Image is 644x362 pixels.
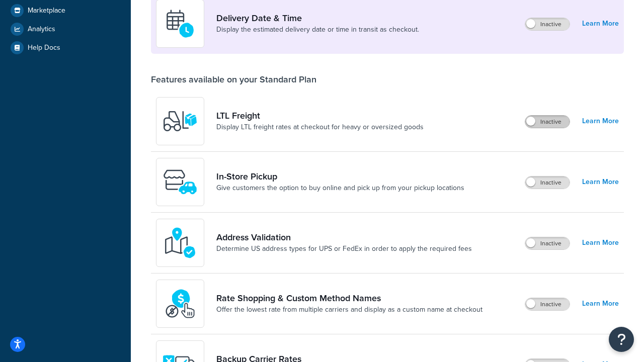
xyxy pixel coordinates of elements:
a: Offer the lowest rate from multiple carriers and display as a custom name at checkout [216,305,482,315]
a: Display LTL freight rates at checkout for heavy or oversized goods [216,122,424,132]
label: Inactive [525,18,570,30]
a: In-Store Pickup [216,171,464,182]
a: Learn More [582,175,619,189]
a: Learn More [582,297,619,311]
a: Address Validation [216,232,472,243]
label: Inactive [525,116,570,128]
a: Rate Shopping & Custom Method Names [216,293,482,304]
a: Learn More [582,114,619,128]
span: Help Docs [28,44,60,52]
label: Inactive [525,176,570,189]
span: Analytics [28,25,55,34]
div: Features available on your Standard Plan [151,74,316,85]
label: Inactive [525,237,570,249]
span: Marketplace [28,7,65,15]
a: LTL Freight [216,110,424,121]
a: Display the estimated delivery date or time in transit as checkout. [216,25,419,35]
a: Help Docs [8,39,123,57]
img: y79ZsPf0fXUFUhFXDzUgf+ktZg5F2+ohG75+v3d2s1D9TjoU8PiyCIluIjV41seZevKCRuEjTPPOKHJsQcmKCXGdfprl3L4q7... [163,104,198,139]
a: Delivery Date & Time [216,13,419,24]
img: wfgcfpwTIucLEAAAAASUVORK5CYII= [163,164,198,200]
a: Marketplace [8,2,123,20]
a: Determine US address types for UPS or FedEx in order to apply the required fees [216,244,472,254]
a: Learn More [582,236,619,250]
img: icon-duo-feat-rate-shopping-ecdd8bed.png [163,286,198,321]
a: Analytics [8,20,123,38]
img: gfkeb5ejjkALwAAAABJRU5ErkJggg== [163,6,198,41]
button: Open Resource Center [609,327,634,352]
a: Give customers the option to buy online and pick up from your pickup locations [216,183,464,193]
label: Inactive [525,298,570,310]
img: kIG8fy0lQAAAABJRU5ErkJggg== [163,225,198,260]
a: Learn More [582,17,619,31]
